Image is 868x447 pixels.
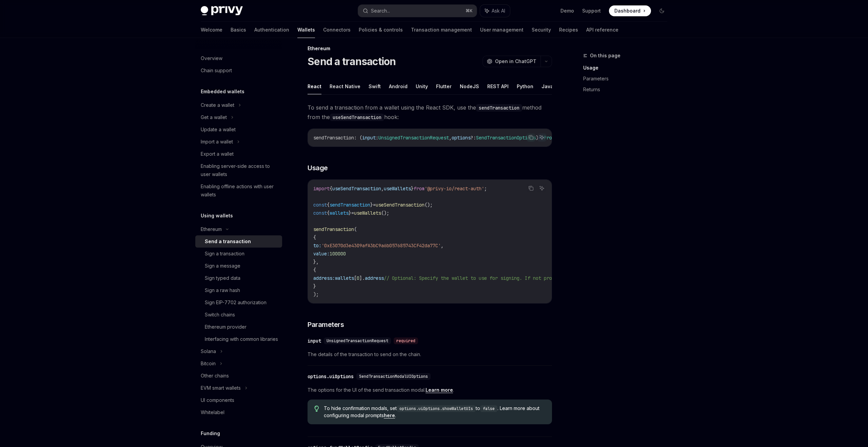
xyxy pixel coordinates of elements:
span: const [313,202,327,208]
button: Copy the contents from the code block [527,133,535,142]
span: useSendTransaction [376,202,425,208]
div: Sign a raw hash [205,286,240,294]
div: Solana [201,347,216,355]
a: Sign typed data [195,272,282,284]
span: import [313,186,330,192]
span: SendTransactionModalUIOptions [359,374,428,379]
a: Send a transaction [195,235,282,248]
button: Search...⌘K [358,5,477,17]
span: useSendTransaction [332,186,381,192]
span: { [313,234,316,240]
div: Other chains [201,372,229,380]
button: React Native [330,78,360,94]
div: Sign EIP-7702 authorization [205,298,267,307]
div: Update a wallet [201,125,236,134]
div: Search... [371,7,390,15]
code: false [480,405,497,412]
a: Chain support [195,64,282,77]
button: Java [541,78,553,94]
div: options.uiOptions [308,373,354,380]
span: { [330,186,332,192]
div: Ethereum [308,45,552,52]
a: Interfacing with common libraries [195,333,282,345]
div: Enabling offline actions with user wallets [201,182,278,199]
span: 0 [357,275,359,281]
a: Transaction management [411,22,472,38]
div: Create a wallet [201,101,234,109]
span: The options for the UI of the send transaction modal. . [308,386,552,394]
span: const [313,210,327,216]
code: options.uiOptions.showWalletUIs [397,405,476,412]
span: [ [354,275,357,281]
span: address: [313,275,335,281]
button: Toggle dark mode [656,5,667,16]
span: { [327,202,330,208]
div: Sign a message [205,262,240,270]
span: ( [354,226,357,232]
code: sendTransaction [476,104,522,112]
span: } [349,210,351,216]
a: Usage [583,62,673,73]
span: { [313,267,316,273]
a: Support [582,7,601,14]
span: input [362,135,376,141]
span: value: [313,251,330,257]
span: , [449,135,452,141]
a: Welcome [201,22,222,38]
div: Switch chains [205,311,235,319]
div: required [394,337,418,344]
a: Basics [231,22,246,38]
span: (); [425,202,433,208]
span: (); [381,210,389,216]
span: address [365,275,384,281]
span: ]. [359,275,365,281]
span: SendTransactionOptions [476,135,536,141]
span: The details of the transaction to send on the chain. [308,350,552,358]
span: { [327,210,330,216]
span: Ask AI [492,7,505,14]
a: Authentication [254,22,289,38]
a: Ethereum provider [195,321,282,333]
svg: Tip [314,406,319,412]
button: React [308,78,321,94]
span: On this page [590,52,620,60]
span: Open in ChatGPT [495,58,536,65]
a: here [384,412,395,419]
span: '@privy-io/react-auth' [425,186,484,192]
div: Enabling server-side access to user wallets [201,162,278,178]
span: useWallets [384,186,411,192]
a: Sign a raw hash [195,284,282,296]
h5: Embedded wallets [201,88,244,96]
div: Interfacing with common libraries [205,335,278,343]
span: To send a transaction from a wallet using the React SDK, use the method from the hook: [308,103,552,122]
span: Parameters [308,320,344,329]
a: Security [532,22,551,38]
span: // Optional: Specify the wallet to use for signing. If not provided, the first wallet will be used. [384,275,652,281]
div: Send a transaction [205,237,251,246]
span: , [381,186,384,192]
a: Other chains [195,370,282,382]
div: Overview [201,54,222,62]
button: Copy the contents from the code block [527,184,535,193]
div: Sign typed data [205,274,240,282]
a: Wallets [297,22,315,38]
img: dark logo [201,6,243,16]
a: Overview [195,52,282,64]
h1: Send a transaction [308,55,396,67]
span: ⌘ K [466,8,473,14]
span: : [376,135,378,141]
span: ); [313,291,319,297]
button: Flutter [436,78,452,94]
div: Import a wallet [201,138,233,146]
a: Parameters [583,73,673,84]
a: API reference [586,22,618,38]
span: sendTransaction [330,202,370,208]
span: wallets [330,210,349,216]
a: Enabling server-side access to user wallets [195,160,282,180]
div: Chain support [201,66,232,75]
a: Dashboard [609,5,651,16]
span: ?: [471,135,476,141]
span: sendTransaction [313,135,354,141]
div: UI components [201,396,234,404]
a: Sign a transaction [195,248,282,260]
